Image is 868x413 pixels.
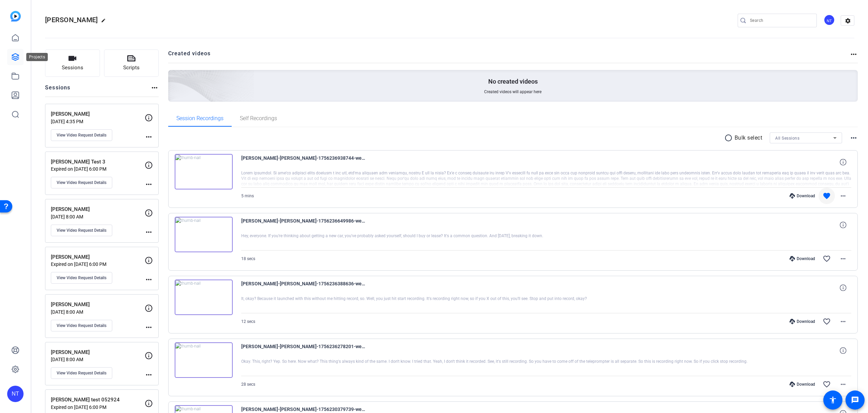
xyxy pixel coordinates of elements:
[175,342,233,378] img: thumb-nail
[786,382,819,387] div: Download
[51,119,145,124] p: [DATE] 4:35 PM
[786,193,819,199] div: Download
[488,77,538,86] p: No created videos
[841,16,855,26] mat-icon: settings
[51,320,112,331] button: View Video Request Details
[241,154,367,170] span: [PERSON_NAME]-[PERSON_NAME]-1756236938744-webcam
[123,64,140,72] span: Scripts
[823,317,831,326] mat-icon: favorite_border
[145,133,153,141] mat-icon: more_horiz
[45,16,98,24] span: [PERSON_NAME]
[145,275,153,284] mat-icon: more_horiz
[823,255,831,263] mat-icon: favorite_border
[10,11,21,22] img: blue-gradient.svg
[823,380,831,388] mat-icon: favorite_border
[750,16,811,25] input: Search
[51,309,145,315] p: [DATE] 8:00 AM
[824,14,836,26] ngx-avatar: Neco Turkienicz
[51,367,112,379] button: View Video Request Details
[241,382,255,387] span: 28 secs
[724,134,735,142] mat-icon: radio_button_unchecked
[786,256,819,261] div: Download
[241,319,255,324] span: 12 secs
[57,323,106,328] span: View Video Request Details
[57,180,106,185] span: View Video Request Details
[57,132,106,138] span: View Video Request Details
[241,342,367,359] span: [PERSON_NAME]-[PERSON_NAME]-1756236278201-webcam
[851,396,859,404] mat-icon: message
[57,275,106,281] span: View Video Request Details
[839,317,847,326] mat-icon: more_horiz
[823,192,831,200] mat-icon: favorite
[145,323,153,331] mat-icon: more_horiz
[45,49,100,77] button: Sessions
[735,134,763,142] p: Bulk select
[839,255,847,263] mat-icon: more_horiz
[51,348,145,356] p: [PERSON_NAME]
[7,386,24,402] div: NT
[145,228,153,236] mat-icon: more_horiz
[51,253,145,261] p: [PERSON_NAME]
[51,110,145,118] p: [PERSON_NAME]
[26,53,48,61] div: Projects
[175,154,233,189] img: thumb-nail
[62,64,83,72] span: Sessions
[57,228,106,233] span: View Video Request Details
[850,50,858,58] mat-icon: more_horiz
[51,225,112,236] button: View Video Request Details
[168,49,850,63] h2: Created videos
[240,116,277,121] span: Self Recordings
[150,84,159,92] mat-icon: more_horiz
[145,371,153,379] mat-icon: more_horiz
[176,116,223,121] span: Session Recordings
[57,370,106,376] span: View Video Request Details
[51,404,145,410] p: Expired on [DATE] 6:00 PM
[51,205,145,213] p: [PERSON_NAME]
[241,194,254,198] span: 5 mins
[51,301,145,309] p: [PERSON_NAME]
[51,177,112,188] button: View Video Request Details
[104,49,159,77] button: Scripts
[51,158,145,166] p: [PERSON_NAME] Test 3
[175,280,233,315] img: thumb-nail
[45,84,71,97] h2: Sessions
[829,396,837,404] mat-icon: accessibility
[839,380,847,388] mat-icon: more_horiz
[101,18,109,26] mat-icon: edit
[51,396,145,404] p: [PERSON_NAME] test 052924
[850,134,858,142] mat-icon: more_horiz
[51,261,145,267] p: Expired on [DATE] 6:00 PM
[92,2,255,151] img: Creted videos background
[824,14,835,26] div: NT
[241,280,367,296] span: [PERSON_NAME]-[PERSON_NAME]-1756236388636-webcam
[839,192,847,200] mat-icon: more_horiz
[241,217,367,233] span: [PERSON_NAME]-[PERSON_NAME]-1756236649986-webcam
[51,166,145,172] p: Expired on [DATE] 6:00 PM
[51,357,145,362] p: [DATE] 8:00 AM
[786,319,819,324] div: Download
[175,217,233,252] img: thumb-nail
[51,272,112,284] button: View Video Request Details
[484,89,541,95] span: Created videos will appear here
[775,136,799,141] span: All Sessions
[51,214,145,219] p: [DATE] 8:00 AM
[51,129,112,141] button: View Video Request Details
[241,256,255,261] span: 18 secs
[145,180,153,188] mat-icon: more_horiz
